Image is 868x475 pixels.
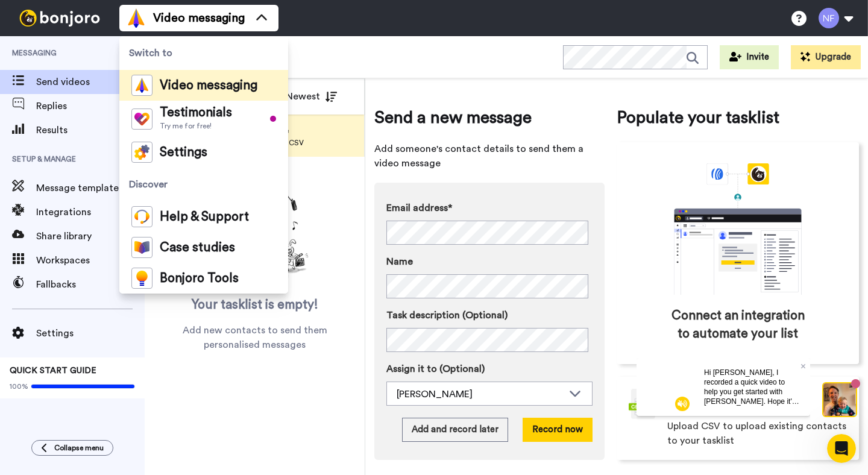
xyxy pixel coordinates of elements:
img: vm-color.svg [127,8,146,28]
span: Help & Support [160,211,249,223]
img: case-study-colored.svg [131,237,153,258]
span: Video messaging [160,80,257,92]
span: Name [386,254,413,269]
label: Task description (Optional) [386,308,593,322]
label: Assign it to (Optional) [386,362,593,376]
span: Send a new message [374,105,605,130]
a: Help & Support [119,201,288,232]
span: Message template [36,181,145,195]
img: settings-colored.svg [131,142,153,163]
button: Invite [720,45,779,69]
a: Bonjoro Tools [119,263,288,294]
button: Add and record later [402,418,508,442]
img: vm-color.svg [131,75,153,96]
span: Collapse menu [54,443,104,453]
img: 5087268b-a063-445d-b3f7-59d8cce3615b-1541509651.jpg [1,2,34,35]
span: Testimonials [160,107,232,119]
button: Collapse menu [31,440,113,456]
button: Newest [277,84,346,109]
iframe: Intercom live chat [827,434,856,463]
span: Settings [36,326,145,341]
img: tm-color.svg [131,109,153,130]
span: Replies [36,99,122,113]
span: Share library [36,229,145,244]
span: Discover [119,168,288,201]
span: 100% [10,382,28,391]
span: Integrations [36,205,145,219]
span: QUICK START GUIDE [10,366,96,375]
img: mute-white.svg [39,39,53,53]
span: Populate your tasklist [617,105,859,130]
span: Bonjoro Tools [160,272,239,285]
span: Add someone's contact details to send them a video message [374,142,605,171]
span: Hi [PERSON_NAME], I recorded a quick video to help you get started with [PERSON_NAME]. Hope it's ... [68,10,163,57]
label: Email address* [386,201,593,215]
span: Switch to [119,36,288,70]
img: bj-logo-header-white.svg [14,10,105,27]
div: [PERSON_NAME] [397,387,563,401]
span: Results [36,123,145,137]
span: Workspaces [36,253,145,268]
span: Add new contacts to send them personalised messages [163,323,347,352]
button: Upgrade [791,45,861,69]
img: help-and-support-colored.svg [131,206,153,227]
span: Video messaging [153,10,245,27]
span: Upload CSV to upload existing contacts to your tasklist [667,419,847,448]
span: Connect an integration to automate your list [668,307,808,343]
img: bj-tools-colored.svg [131,268,153,289]
span: Settings [160,146,207,159]
span: Case studies [160,242,235,254]
a: Case studies [119,232,288,263]
div: animation [647,163,828,295]
span: Send videos [36,75,145,89]
button: Record now [523,418,593,442]
span: Your tasklist is empty! [192,296,318,314]
img: csv-grey.png [629,389,655,419]
a: Video messaging [119,70,288,101]
span: Try me for free! [160,121,232,131]
a: Settings [119,137,288,168]
a: TestimonialsTry me for free! [119,101,288,137]
span: Fallbacks [36,277,145,292]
